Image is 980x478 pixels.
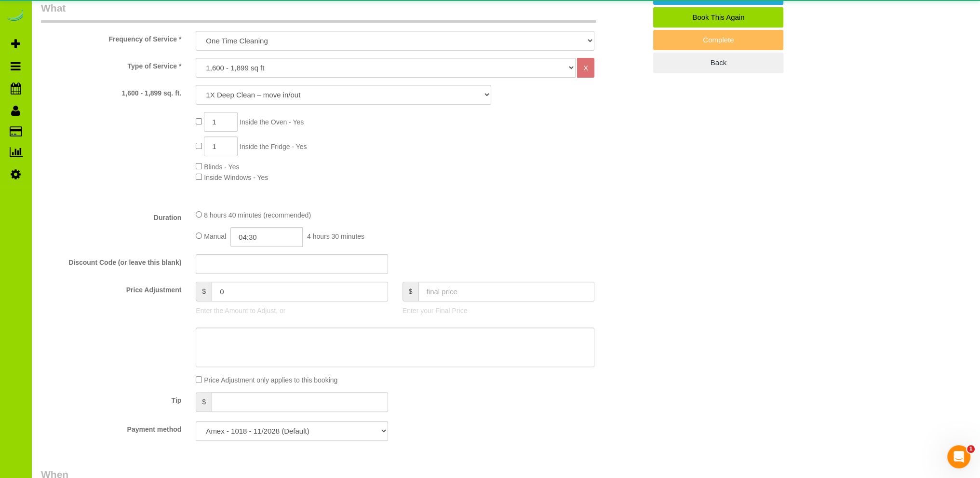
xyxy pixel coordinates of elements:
[41,1,596,23] legend: What
[240,118,304,126] span: Inside the Oven - Yes
[240,143,307,150] span: Inside the Fridge - Yes
[34,31,188,44] label: Frequency of Service *
[34,209,188,222] label: Duration
[196,282,212,301] span: $
[967,445,975,453] span: 1
[6,10,25,23] img: Automaid Logo
[34,58,188,71] label: Type of Service *
[653,53,783,73] a: Back
[204,174,268,181] span: Inside Windows - Yes
[204,211,311,219] span: 8 hours 40 minutes (recommended)
[307,232,364,240] span: 4 hours 30 minutes
[34,282,188,295] label: Price Adjustment
[34,392,188,405] label: Tip
[947,445,970,468] iframe: Intercom live chat
[34,85,188,98] label: 1,600 - 1,899 sq. ft.
[34,254,188,267] label: Discount Code (or leave this blank)
[196,306,388,315] p: Enter the Amount to Adjust, or
[204,232,226,240] span: Manual
[403,282,418,301] span: $
[653,7,783,27] a: Book This Again
[204,163,239,171] span: Blinds - Yes
[403,306,594,315] p: Enter your Final Price
[418,282,595,301] input: final price
[196,392,212,412] span: $
[204,376,337,384] span: Price Adjustment only applies to this booking
[34,421,188,434] label: Payment method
